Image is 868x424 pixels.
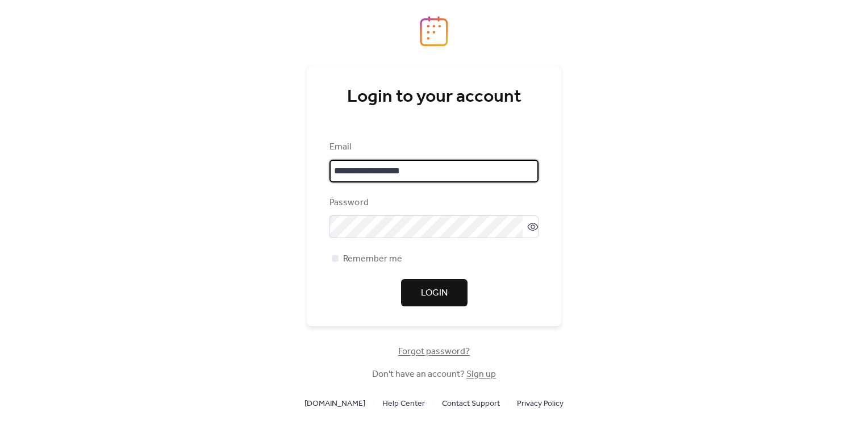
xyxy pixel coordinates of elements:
img: logo [420,16,448,47]
a: Contact Support [442,396,500,410]
span: [DOMAIN_NAME] [304,397,365,411]
a: Help Center [382,396,425,410]
span: Forgot password? [398,345,470,359]
span: Login [421,286,448,300]
button: Login [401,279,468,306]
a: Forgot password? [398,348,470,355]
a: Sign up [466,365,496,383]
div: Email [329,140,536,154]
a: Privacy Policy [517,396,564,410]
span: Remember me [343,252,402,266]
span: Help Center [382,397,425,411]
div: Login to your account [329,86,539,109]
span: Don't have an account? [372,368,496,381]
span: Privacy Policy [517,397,564,411]
span: Contact Support [442,397,500,411]
a: [DOMAIN_NAME] [304,396,365,410]
div: Password [329,196,536,210]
